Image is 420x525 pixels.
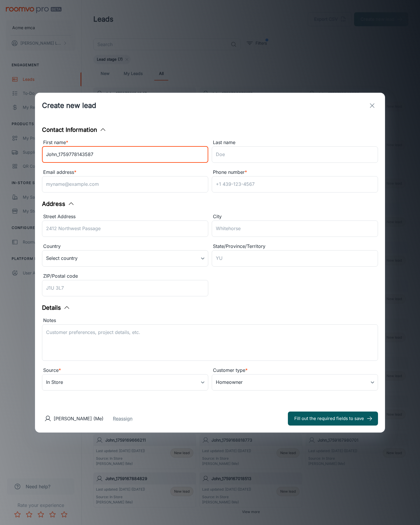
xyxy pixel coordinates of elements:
input: J1U 3L7 [42,280,208,296]
p: [PERSON_NAME] (Me) [54,415,104,422]
button: Fill out the required fields to save [288,412,378,426]
input: Whitehorse [212,220,378,237]
input: John [42,146,208,163]
input: myname@example.com [42,176,208,192]
button: Reassign [113,415,132,422]
input: 2412 Northwest Passage [42,220,208,237]
div: In Store [42,374,208,391]
div: Email address [42,169,208,176]
div: State/Province/Territory [212,243,378,250]
button: Details [42,303,70,312]
input: YU [212,250,378,267]
h1: Create new lead [42,100,96,111]
div: Source [42,367,208,374]
input: Doe [212,146,378,163]
input: +1 439-123-4567 [212,176,378,192]
div: Country [42,243,208,250]
div: Customer type [212,367,378,374]
div: ZIP/Postal code [42,272,208,280]
div: Phone number [212,169,378,176]
button: Contact Information [42,125,106,134]
div: Notes [42,317,378,324]
div: First name [42,139,208,146]
button: Address [42,199,75,208]
div: Last name [212,139,378,146]
div: Homeowner [212,374,378,391]
div: Street Address [42,213,208,220]
div: Select country [42,250,208,267]
button: exit [366,100,378,111]
div: City [212,213,378,220]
